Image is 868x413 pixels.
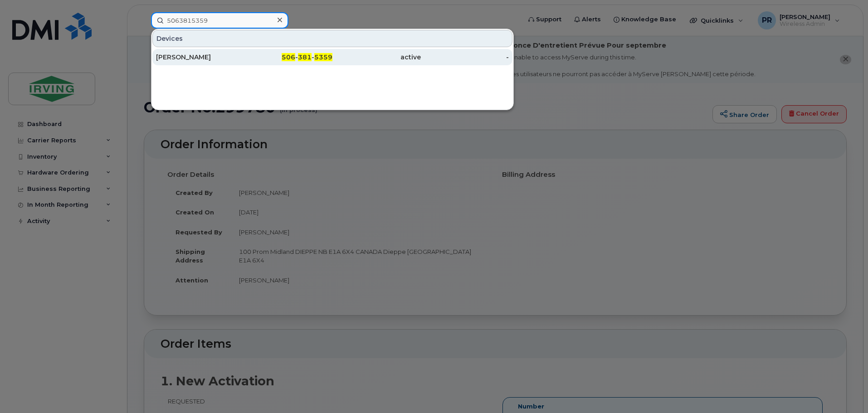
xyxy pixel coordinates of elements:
[152,49,512,65] a: [PERSON_NAME]506-381-5359active-
[421,53,509,62] div: -
[152,30,512,47] div: Devices
[314,53,332,61] span: 5359
[244,53,333,62] div: - -
[298,53,312,61] span: 381
[156,53,244,62] div: [PERSON_NAME]
[332,53,421,62] div: active
[282,53,295,61] span: 506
